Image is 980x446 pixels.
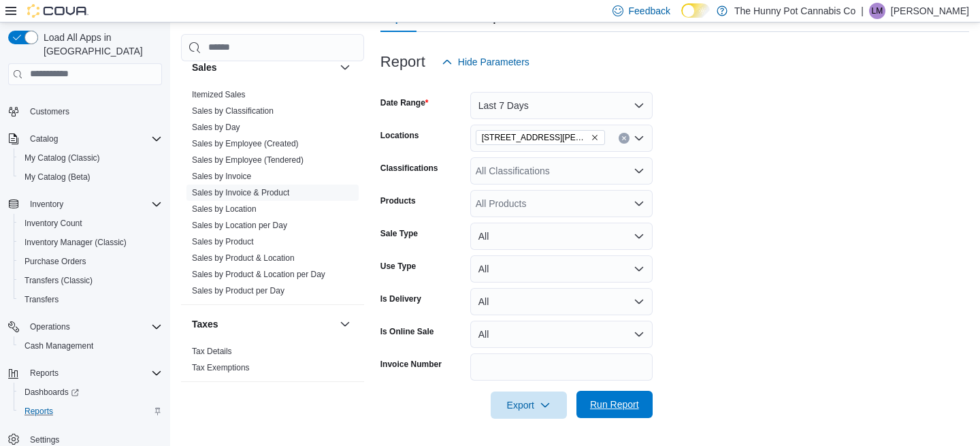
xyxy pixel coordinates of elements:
[576,391,653,418] button: Run Report
[380,261,416,272] label: Use Type
[192,60,217,74] h3: Sales
[681,18,682,18] span: Dark Mode
[24,172,91,182] span: My Catalog (Beta)
[192,268,325,279] span: Sales by Product & Location per Day
[24,153,100,163] span: My Catalog (Classic)
[192,317,218,330] h3: Taxes
[192,317,334,330] button: Taxes
[192,362,250,372] a: Tax Exemptions
[19,272,98,289] a: Transfers (Classic)
[14,290,167,309] button: Transfers
[380,195,416,206] label: Products
[634,165,644,176] button: Open list of options
[30,199,63,210] span: Inventory
[24,196,69,212] button: Inventory
[192,106,274,115] a: Sales by Classification
[19,403,59,419] a: Reports
[19,403,162,419] span: Reports
[192,187,289,197] span: Sales by Invoice & Product
[14,252,167,271] button: Purchase Orders
[14,148,167,168] button: My Catalog (Classic)
[192,219,287,230] span: Sales by Location per Day
[24,256,86,267] span: Purchase Orders
[634,198,644,209] button: Open list of options
[192,60,334,74] button: Sales
[470,288,653,315] button: All
[27,4,88,18] img: Cova
[380,97,429,108] label: Date Range
[192,203,257,214] span: Sales by Location
[192,122,240,131] a: Sales by Day
[482,131,588,144] span: [STREET_ADDRESS][PERSON_NAME]
[380,359,442,370] label: Invoice Number
[192,362,250,372] span: Tax Exemptions
[24,275,93,286] span: Transfers (Classic)
[30,106,69,117] span: Customers
[380,228,418,239] label: Sale Type
[3,195,167,214] button: Inventory
[192,121,240,132] span: Sales by Day
[3,317,167,336] button: Operations
[19,253,92,270] a: Purchase Orders
[192,187,289,197] a: Sales by Invoice & Product
[24,340,93,351] span: Cash Management
[14,214,167,233] button: Inventory Count
[19,169,96,185] a: My Catalog (Beta)
[192,346,232,355] a: Tax Details
[491,392,567,419] button: Export
[19,150,105,166] a: My Catalog (Classic)
[891,3,969,19] p: [PERSON_NAME]
[30,321,70,332] span: Operations
[19,384,162,400] span: Dashboards
[192,89,246,99] span: Itemized Sales
[14,233,167,252] button: Inventory Manager (Classic)
[470,223,653,250] button: All
[591,133,599,142] button: Remove 100 Jamieson Pkwy from selection in this group
[192,345,232,356] span: Tax Details
[30,133,58,144] span: Catalog
[734,3,855,19] p: The Hunny Pot Cannabis Co
[192,204,257,213] a: Sales by Location
[19,169,162,185] span: My Catalog (Beta)
[436,48,535,76] button: Hide Parameters
[872,3,883,19] span: LM
[3,364,167,383] button: Reports
[19,338,162,354] span: Cash Management
[192,269,325,278] a: Sales by Product & Location per Day
[14,383,167,402] a: Dashboards
[24,131,162,147] span: Catalog
[19,338,99,354] a: Cash Management
[861,3,864,19] p: |
[19,253,162,270] span: Purchase Orders
[19,272,162,289] span: Transfers (Classic)
[24,319,162,335] span: Operations
[19,291,64,308] a: Transfers
[14,271,167,290] button: Transfers (Classic)
[192,236,254,246] a: Sales by Product
[192,171,251,180] a: Sales by Invoice
[192,138,299,148] a: Sales by Employee (Created)
[337,59,353,75] button: Sales
[192,220,287,229] a: Sales by Location per Day
[192,138,299,148] span: Sales by Employee (Created)
[192,236,254,246] span: Sales by Product
[24,218,82,229] span: Inventory Count
[30,368,59,379] span: Reports
[192,170,251,181] span: Sales by Invoice
[458,55,529,69] span: Hide Parameters
[19,234,132,251] a: Inventory Manager (Classic)
[192,253,295,262] a: Sales by Product & Location
[3,101,167,121] button: Customers
[19,291,162,308] span: Transfers
[681,3,710,18] input: Dark Mode
[476,130,605,145] span: 100 Jamieson Pkwy
[24,237,127,248] span: Inventory Manager (Classic)
[380,293,421,304] label: Is Delivery
[24,103,75,120] a: Customers
[192,285,284,296] span: Sales by Product per Day
[470,92,653,119] button: Last 7 Days
[24,365,64,381] button: Reports
[629,4,670,18] span: Feedback
[19,150,162,166] span: My Catalog (Classic)
[634,133,644,144] button: Open list of options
